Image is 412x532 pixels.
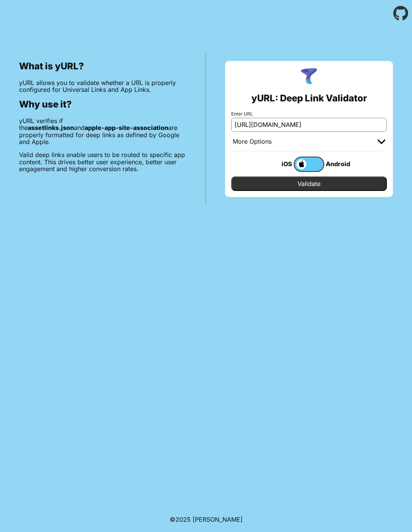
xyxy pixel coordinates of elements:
h2: What is yURL? [19,61,187,72]
p: Valid deep links enable users to be routed to specific app content. This drives better user exper... [19,151,187,172]
b: apple-app-site-association [85,124,168,131]
span: 2025 [175,516,191,523]
div: Android [324,159,355,169]
img: chevron [378,139,385,144]
p: yURL verifies if the and are properly formatted for deep links as defined by Google and Apple. [19,117,187,146]
img: yURL Logo [299,67,319,87]
label: Enter URL [231,111,387,117]
h2: yURL: Deep Link Validator [251,93,367,104]
p: yURL allows you to validate whether a URL is properly configured for Universal Links and App Links. [19,79,187,93]
input: Validate [231,176,387,191]
h2: Why use it? [19,99,187,110]
div: More Options [233,138,272,146]
input: e.g. https://app.chayev.com/xyx [231,118,387,131]
footer: © [170,507,243,532]
a: Michael Ibragimchayev's Personal Site [193,516,243,523]
div: iOS [263,159,294,169]
b: assetlinks.json [28,124,74,131]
